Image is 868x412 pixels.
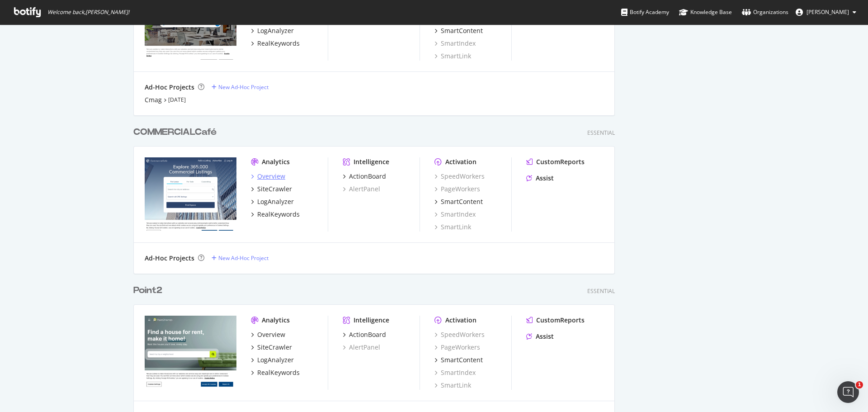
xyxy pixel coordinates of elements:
a: PageWorkers [434,185,480,194]
a: SpeedWorkers [434,330,485,339]
a: SiteCrawler [251,185,292,194]
a: AlertPanel [343,185,380,194]
div: LogAnalyzer [257,355,294,365]
div: Knowledge Base [679,8,732,17]
div: SiteCrawler [257,185,292,194]
a: New Ad-Hoc Project [212,254,269,262]
button: [PERSON_NAME] [788,5,863,19]
div: Overview [257,330,285,339]
a: RealKeywords [251,210,300,219]
div: SiteCrawler [257,343,292,352]
a: ActionBoard [343,330,386,339]
iframe: Intercom live chat [837,381,859,403]
div: CustomReports [536,316,585,325]
a: Overview [251,330,285,339]
div: Intelligence [354,316,389,325]
a: COMMERCIALCafé [133,126,220,139]
div: Activation [445,157,476,166]
div: ActionBoard [349,172,386,181]
img: point2homes.com [145,316,236,389]
div: Botify Academy [621,8,669,17]
div: Analytics [262,157,290,166]
a: LogAnalyzer [251,355,294,365]
a: Overview [251,172,285,181]
div: Intelligence [354,157,389,166]
div: RealKeywords [257,368,300,377]
a: RealKeywords [251,368,300,377]
a: CustomReports [526,157,585,166]
div: Essential [587,129,615,137]
div: Ad-Hoc Projects [145,254,194,263]
div: Point2 [133,284,162,297]
div: New Ad-Hoc Project [218,254,269,262]
div: Activation [445,316,476,325]
div: Ad-Hoc Projects [145,83,194,92]
a: Assist [526,174,554,183]
img: commercialsearch.com [145,157,236,231]
div: CustomReports [536,157,585,166]
a: SmartContent [434,197,483,206]
div: ActionBoard [349,330,386,339]
div: Analytics [262,316,290,325]
a: [DATE] [168,96,186,104]
div: Assist [536,174,554,183]
div: RealKeywords [257,39,300,48]
span: Ruxandra Lapadatu [807,8,849,16]
div: COMMERCIALCafé [133,126,217,139]
a: SmartIndex [434,210,476,219]
a: Cmag [145,95,162,104]
a: CustomReports [526,316,585,325]
span: Welcome back, [PERSON_NAME] ! [47,9,129,16]
a: SpeedWorkers [434,172,485,181]
a: SmartLink [434,223,471,232]
a: SmartIndex [434,368,476,377]
a: RealKeywords [251,39,300,48]
a: SmartIndex [434,39,476,48]
div: LogAnalyzer [257,26,294,35]
a: SmartLink [434,381,471,390]
a: LogAnalyzer [251,26,294,35]
div: Overview [257,172,285,181]
a: PageWorkers [434,343,480,352]
div: SmartContent [441,26,483,35]
a: New Ad-Hoc Project [212,83,269,91]
a: SmartContent [434,26,483,35]
a: Point2 [133,284,166,297]
a: Assist [526,332,554,341]
div: Organizations [742,8,788,17]
a: LogAnalyzer [251,197,294,206]
a: SmartLink [434,52,471,61]
div: Essential [587,287,615,295]
div: New Ad-Hoc Project [218,83,269,91]
div: SmartContent [441,355,483,365]
div: Assist [536,332,554,341]
div: SmartContent [441,197,483,206]
div: RealKeywords [257,210,300,219]
a: SiteCrawler [251,343,292,352]
div: LogAnalyzer [257,197,294,206]
a: SmartContent [434,355,483,365]
span: 1 [856,381,863,388]
a: ActionBoard [343,172,386,181]
a: AlertPanel [343,343,380,352]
